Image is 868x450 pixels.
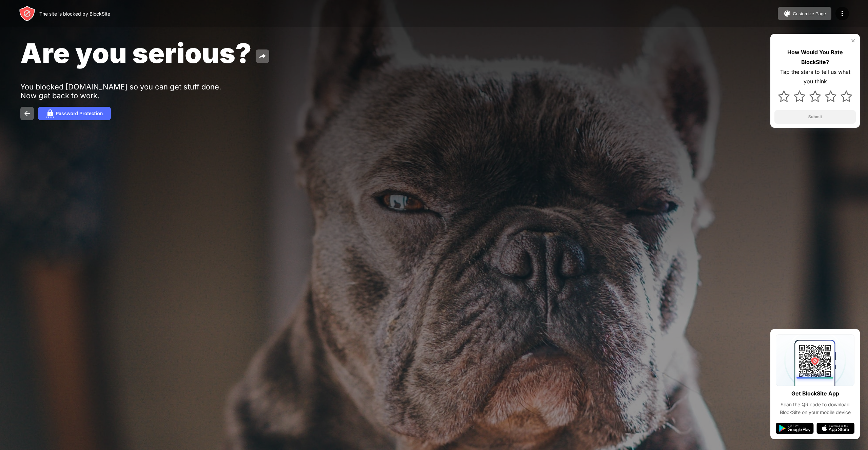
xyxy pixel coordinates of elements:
[23,109,31,118] img: back.svg
[793,11,826,16] div: Customize Page
[841,90,852,102] img: star.svg
[20,37,252,69] span: Are you serious?
[19,5,35,22] img: header-logo.svg
[778,90,790,102] img: star.svg
[825,90,836,102] img: star.svg
[778,7,831,20] button: Customize Page
[38,107,111,120] button: Password Protection
[56,111,103,116] div: Password Protection
[850,38,856,43] img: rate-us-close.svg
[816,423,854,434] img: app-store.svg
[776,334,854,386] img: qrcode.svg
[774,67,856,87] div: Tap the stars to tell us what you think
[46,109,54,118] img: password.svg
[791,389,839,398] div: Get BlockSite App
[774,47,856,67] div: How Would You Rate BlockSite?
[794,90,805,102] img: star.svg
[838,9,846,18] img: menu-icon.svg
[776,423,814,434] img: google-play.svg
[774,110,856,124] button: Submit
[258,52,267,60] img: share.svg
[20,82,230,100] div: You blocked [DOMAIN_NAME] so you can get stuff done. Now get back to work.
[809,90,821,102] img: star.svg
[783,9,791,18] img: pallet.svg
[39,11,110,17] div: The site is blocked by BlockSite
[776,401,854,416] div: Scan the QR code to download BlockSite on your mobile device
